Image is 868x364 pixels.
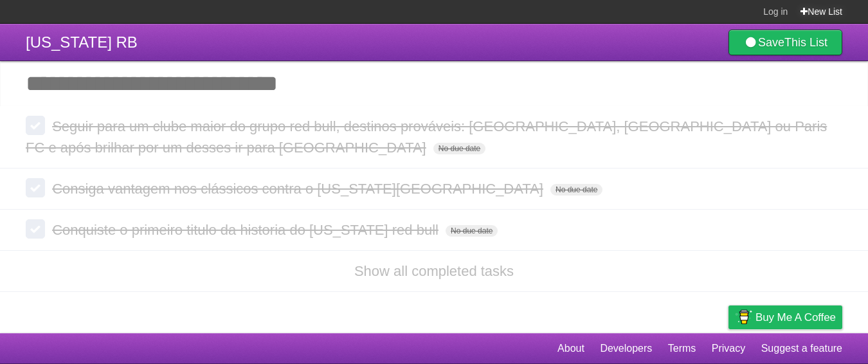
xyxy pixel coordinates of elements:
[26,33,138,51] span: [US_STATE] RB
[784,36,827,49] b: This List
[668,336,696,361] a: Terms
[26,116,45,135] label: Done
[557,336,584,361] a: About
[26,178,45,197] label: Done
[354,263,514,279] a: Show all completed tasks
[26,118,827,156] span: Seguir para um clube maior do grupo red bull, destinos prováveis: [GEOGRAPHIC_DATA], [GEOGRAPHIC_...
[550,184,602,196] span: No due date
[761,336,842,361] a: Suggest a feature
[26,219,45,239] label: Done
[735,306,752,328] img: Buy me a coffee
[433,143,485,154] span: No due date
[446,225,498,237] span: No due date
[600,336,652,361] a: Developers
[52,181,547,197] span: Consiga vantagem nos clássicos contra o [US_STATE][GEOGRAPHIC_DATA]
[728,305,842,329] a: Buy me a coffee
[728,30,842,55] a: SaveThis List
[712,336,745,361] a: Privacy
[755,306,836,329] span: Buy me a coffee
[52,222,442,238] span: Conquiste o primeiro titulo da historia do [US_STATE] red bull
